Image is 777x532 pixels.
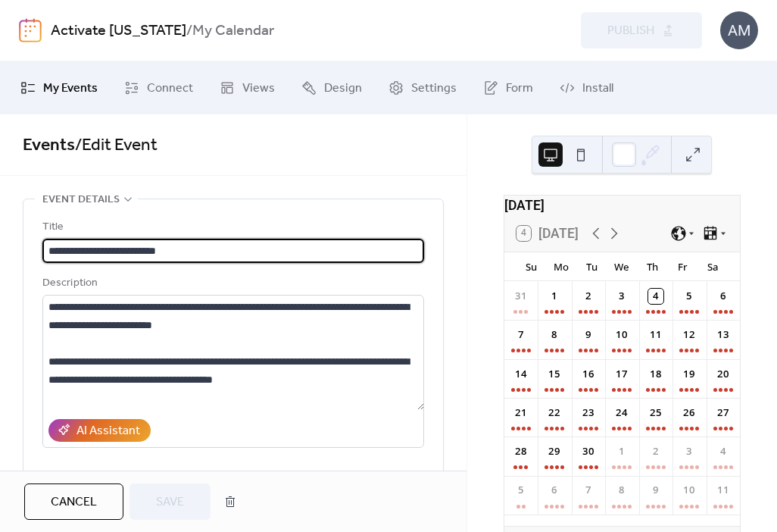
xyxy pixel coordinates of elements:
div: 12 [682,327,697,343]
div: 7 [581,483,596,498]
div: 10 [682,483,697,498]
div: 9 [648,483,663,498]
div: 11 [648,327,663,343]
div: AM [720,11,758,49]
div: 5 [682,289,697,304]
a: Views [208,67,286,108]
a: Install [548,67,625,108]
span: / Edit Event [75,129,158,162]
div: Su [516,252,547,281]
div: Tu [576,252,607,281]
div: 8 [547,327,562,343]
a: Settings [377,67,468,108]
div: 26 [682,405,697,421]
div: Mo [547,252,577,281]
div: Title [42,218,421,236]
span: Connect [147,80,193,98]
div: 25 [648,405,663,421]
div: 11 [716,483,731,498]
div: 3 [682,444,697,459]
div: 4 [648,289,663,304]
span: Event details [42,191,120,209]
div: 17 [614,367,629,382]
div: 16 [581,367,596,382]
div: 9 [581,327,596,343]
div: 24 [614,405,629,421]
a: Connect [113,67,204,108]
div: 19 [682,367,697,382]
div: 6 [716,289,731,304]
a: Events [23,129,75,162]
div: Location [42,466,421,484]
div: 6 [547,483,562,498]
span: Settings [411,80,457,98]
a: Activate [US_STATE] [51,17,186,45]
b: My Calendar [192,17,274,45]
div: 23 [581,405,596,421]
span: Form [506,80,533,98]
img: logo [19,18,42,42]
button: AI Assistant [48,419,151,442]
span: Cancel [51,493,97,512]
div: 15 [547,367,562,382]
div: 4 [716,444,731,459]
div: 28 [513,444,529,459]
div: 2 [581,289,596,304]
b: / [186,17,192,45]
div: [DATE] [504,196,740,215]
div: Fr [667,252,697,281]
div: 30 [581,444,596,459]
a: Design [290,67,373,108]
div: Sa [697,252,728,281]
div: 13 [716,327,731,343]
div: 14 [513,367,529,382]
div: 21 [513,405,529,421]
span: Views [242,80,275,98]
div: AI Assistant [76,422,140,440]
div: 31 [513,289,529,304]
div: Th [637,252,667,281]
a: My Events [9,67,109,108]
div: 20 [716,367,731,382]
div: We [607,252,637,281]
div: 1 [614,444,629,459]
div: Description [42,274,421,293]
span: Install [582,80,613,98]
div: 8 [614,483,629,498]
div: 5 [513,483,529,498]
div: 22 [547,405,562,421]
div: 3 [614,289,629,304]
div: 2 [648,444,663,459]
div: 10 [614,327,629,343]
div: 29 [547,444,562,459]
div: 27 [716,405,731,421]
span: Design [324,80,362,98]
div: 7 [513,327,529,343]
div: 18 [648,367,663,382]
div: 1 [547,289,562,304]
span: My Events [43,80,98,98]
a: Form [472,67,545,108]
button: Cancel [24,483,123,520]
